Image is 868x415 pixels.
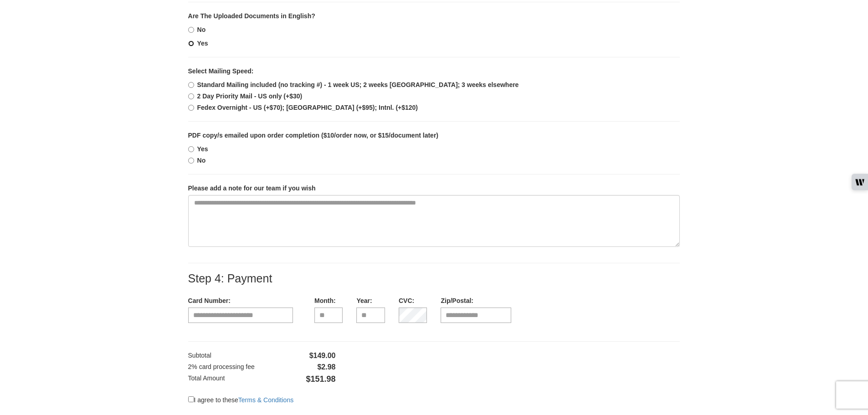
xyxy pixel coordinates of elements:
[317,362,335,374] span: $2.98
[689,90,868,415] iframe: LiveChat chat widget
[314,296,336,305] label: Month:
[197,157,206,164] b: No
[188,272,272,285] label: Step 4: Payment
[197,145,208,153] b: Yes
[441,296,473,305] label: Zip/Postal:
[188,146,194,152] input: Yes
[188,362,255,371] label: 2% card processing fee
[188,41,194,46] input: Yes
[188,93,194,99] input: 2 Day Priority Mail - US only (+$30)
[188,296,231,305] label: Card Number:
[306,374,335,385] span: $151.98
[356,296,372,305] label: Year:
[188,158,194,164] input: No
[188,105,194,111] input: Fedex Overnight - US (+$70); [GEOGRAPHIC_DATA] (+$95); Intnl. (+$120)
[188,132,438,139] b: PDF copy/s emailed upon order completion ($10/order now, or $15/document later)
[188,351,211,360] label: Subtotal
[188,82,194,88] input: Standard Mailing included (no tracking #) - 1 week US; 2 weeks [GEOGRAPHIC_DATA]; 3 weeks elsewhere
[188,12,315,20] b: Are The Uploaded Documents in English?
[197,104,418,111] b: Fedex Overnight - US (+$70); [GEOGRAPHIC_DATA] (+$95); Intnl. (+$120)
[197,81,519,88] b: Standard Mailing included (no tracking #) - 1 week US; 2 weeks [GEOGRAPHIC_DATA]; 3 weeks elsewhere
[238,396,293,404] a: Terms & Conditions
[197,40,208,47] b: Yes
[197,26,206,33] b: No
[399,296,414,305] label: CVC:
[188,184,316,193] label: Please add a note for our team if you wish
[188,27,194,33] input: No
[197,92,303,100] b: 2 Day Priority Mail - US only (+$30)
[309,351,336,362] span: $149.00
[188,67,254,75] b: Select Mailing Speed:
[188,374,225,383] label: Total Amount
